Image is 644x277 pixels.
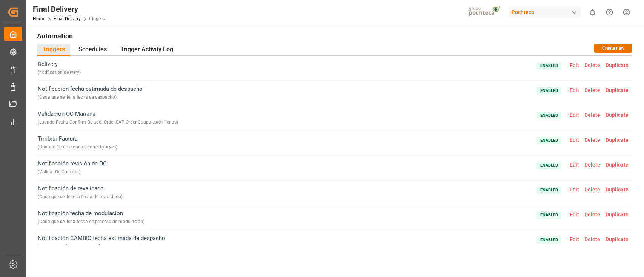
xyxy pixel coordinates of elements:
[567,62,582,68] span: Edit
[567,162,582,168] span: Edit
[567,236,582,242] span: Edit
[537,187,561,194] span: Enabled
[38,193,123,201] div: ( Cada que se llene la fecha de revalidado )
[115,44,178,56] div: Trigger Activity Log
[466,6,504,19] img: pochtecaImg.jpg_1689854062.jpg
[603,211,631,217] span: Duplicate
[38,135,117,152] span: Timbrar Factura
[567,112,582,118] span: Edit
[582,211,603,217] span: Delete
[38,168,107,176] div: ( Validar Oc Correcta )
[601,4,618,21] button: Help Center
[603,87,631,93] span: Duplicate
[54,16,81,21] a: Final Delivery
[38,93,143,102] div: ( Cada que se llena fecha de despacho )
[38,118,178,127] div: ( cuando Fecha Confirm Oc add. Order SAP Order Coupa estén llenas )
[603,187,631,193] span: Duplicate
[603,236,631,242] span: Duplicate
[33,16,45,21] a: Home
[537,211,561,219] span: Enabled
[38,159,107,176] span: Notificación revisión de OC
[603,62,631,68] span: Duplicate
[537,236,561,244] span: Enabled
[37,29,632,42] h1: Automation
[567,137,582,143] span: Edit
[603,137,631,143] span: Duplicate
[603,112,631,118] span: Duplicate
[567,87,582,93] span: Edit
[73,44,112,56] div: Schedules
[537,137,561,144] span: Enabled
[582,112,603,118] span: Delete
[537,62,561,70] span: Enabled
[38,143,117,152] div: ( Cuando Oc adicionales correcta = yes )
[582,62,603,68] span: Delete
[38,85,143,102] span: Notificación fecha estimada de despacho
[38,184,123,201] span: Notificación de revalidado
[537,112,561,119] span: Enabled
[567,187,582,193] span: Edit
[537,87,561,95] span: Enabled
[603,162,631,168] span: Duplicate
[38,209,144,226] span: Notificación fecha de modulación
[37,44,70,56] div: Triggers
[38,60,81,77] span: Delivery
[38,110,178,127] span: Validación OC Mariana
[509,7,581,18] div: Pochteca
[38,217,144,226] div: ( Cada que se llena fecha de proceso de modulación )
[509,5,584,19] button: Pochteca
[567,211,582,217] span: Edit
[594,44,632,53] button: Create new
[582,87,603,93] span: Delete
[582,162,603,168] span: Delete
[38,242,165,251] div: ( Cada que se [MEDICAL_DATA] fecha de despacho )
[582,137,603,143] span: Delete
[33,3,105,15] div: Final Delivery
[582,187,603,193] span: Delete
[582,236,603,242] span: Delete
[584,4,601,21] button: show 0 new notifications
[38,68,81,77] div: ( notification delivery )
[537,162,561,169] span: Enabled
[38,234,165,251] span: Notificación CAMBIO fecha estimada de despacho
